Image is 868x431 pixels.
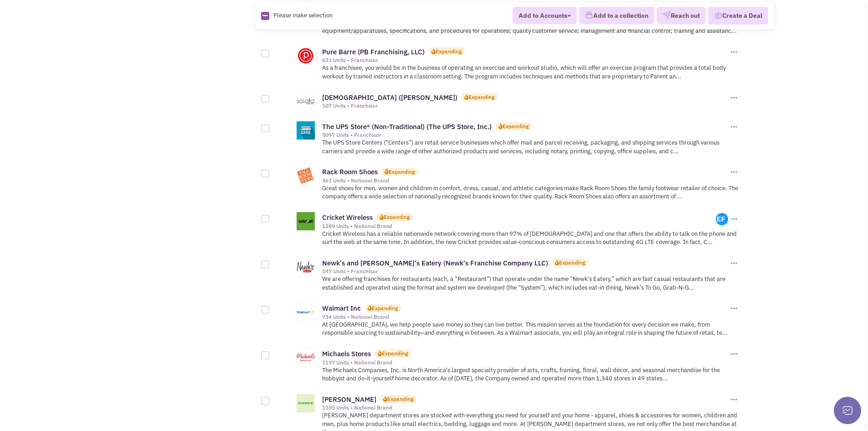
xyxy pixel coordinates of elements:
img: VectorPaper_Plane.png [663,11,671,20]
div: Expanding [468,93,494,101]
a: [DEMOGRAPHIC_DATA] ([PERSON_NAME]) [322,93,457,102]
div: 107 Units • Franchisor [322,102,729,109]
a: The UPS Store® (Non-Traditional) (The UPS Store, Inc.) [322,122,492,131]
div: 734 Units • National Brand [322,313,729,321]
img: icon-collection-lavender.png [585,11,593,20]
button: Create a Deal [708,7,768,25]
p: As a franchisee, you would be in the business of operating an exercise and workout studio, which ... [322,64,739,81]
a: Michaels Stores [322,349,371,358]
div: 1289 Units • National Brand [322,223,716,230]
p: We are offering franchises for restaurants (each, a “Restaurant”) that operate under the name “Ne... [322,275,739,292]
button: Reach out [657,7,706,25]
div: Expanding [382,349,408,357]
img: Rectangle.png [261,12,269,20]
div: Expanding [372,304,398,312]
div: Expanding [384,213,410,221]
button: Add to a collection [579,7,654,25]
img: Deal-Dollar.png [714,11,722,21]
span: Please make selection [273,11,333,19]
a: Pure Barre (PB Franchising, LLC) [322,47,425,56]
a: Cricket Wireless [322,213,373,222]
a: Walmart Inc [322,304,361,312]
p: Cricket Wireless has a reliable nationwide network covering more than 97% of [DEMOGRAPHIC_DATA] a... [322,230,739,247]
a: [PERSON_NAME] [322,395,376,404]
img: m1Y9i4IOLk2XyrbkH2oG_w.png [716,213,728,225]
p: The UPS Store Centers (“Centers”) are retail service businesses which offer mail and parcel recei... [322,139,739,156]
div: Expanding [559,259,585,266]
p: Great shoes for men, women and children in comfort, dress, casual, and athletic categories make R... [322,184,739,201]
div: 5097 Units • Franchisor [322,131,729,139]
div: 361 Units • National Brand [322,177,729,184]
p: At [GEOGRAPHIC_DATA], we help people save money so they can live better. This mission serves as t... [322,321,739,338]
div: 147 Units • Franchisor [322,268,729,275]
div: 1185 Units • National Brand [322,404,729,411]
a: Rack Room Shoes [322,167,378,176]
div: 1197 Units • National Brand [322,359,729,366]
div: Expanding [436,47,462,55]
p: The Michaels Companies, Inc. is North America's largest specialty provider of arts, crafts, frami... [322,366,739,383]
a: Newk's and [PERSON_NAME]'s Eatery (Newk's Franchise Company LLC) [322,259,548,267]
button: Add to Accounts [513,7,577,24]
div: 631 Units • Franchisor [322,57,729,64]
div: Expanding [503,122,529,130]
div: Expanding [387,395,413,403]
div: Expanding [389,168,415,176]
